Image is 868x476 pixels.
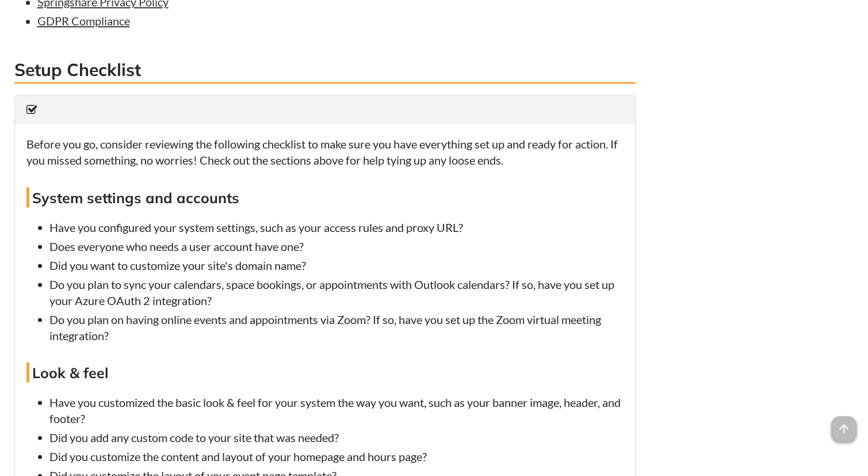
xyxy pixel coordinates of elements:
li: Have you configured your system settings, such as your access rules and proxy URL? [49,219,624,235]
h3: Setup Checklist [14,58,636,83]
span: arrow_upward [831,416,856,441]
li: Does everyone who needs a user account have one? [49,238,624,254]
li: Do you plan on having online events and appointments via Zoom? If so, have you set up the Zoom vi... [49,311,624,343]
li: Did you want to customize your site's domain name? [49,257,624,273]
li: Have you customized the basic look & feel for your system the way you want, such as your banner i... [49,394,624,426]
h4: System settings and accounts [26,187,624,207]
li: Did you customize the content and layout of your homepage and hours page? [49,448,624,464]
li: Did you add any custom code to your site that was needed? [49,429,624,445]
li: Do you plan to sync your calendars, space bookings, or appointments with Outlook calendars? If so... [49,276,624,308]
h4: Look & feel [26,362,624,382]
p: Before you go, consider reviewing the following checklist to make sure you have everything set up... [26,135,624,167]
a: GDPR Compliance [37,14,130,28]
a: arrow_upward [831,417,856,431]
